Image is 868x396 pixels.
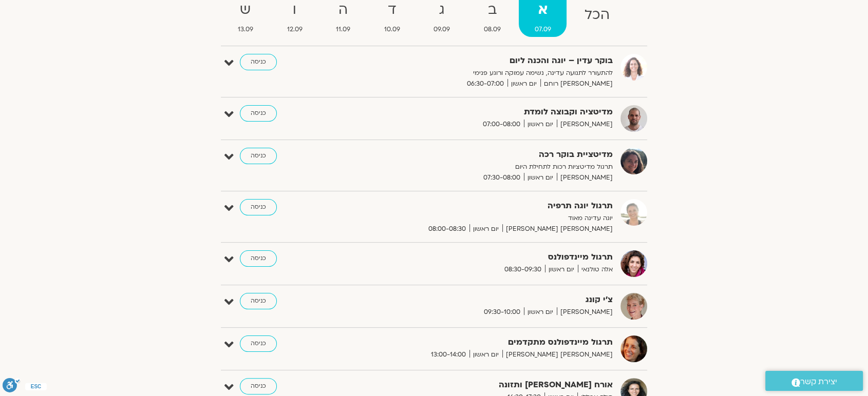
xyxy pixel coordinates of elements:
a: כניסה [240,199,277,215]
span: 07.09 [519,24,567,35]
strong: צ'י קונג [361,293,613,307]
span: 13:00-14:00 [427,349,469,360]
span: [PERSON_NAME] [PERSON_NAME] [502,349,613,360]
span: [PERSON_NAME] רוחם [540,78,613,89]
strong: מדיטציה וקבוצה לומדת [361,105,613,119]
a: כניסה [240,293,277,309]
span: [PERSON_NAME] [PERSON_NAME] [502,224,613,234]
a: יצירת קשר [765,371,863,391]
strong: תרגול מיינדפולנס מתקדמים [361,335,613,349]
span: 07:30-08:00 [480,172,524,183]
span: [PERSON_NAME] [557,172,613,183]
span: אלה טולנאי [578,264,613,275]
span: 13.09 [222,24,269,35]
strong: תרגול מיינדפולנס [361,250,613,264]
strong: הכל [569,4,626,27]
span: 12.09 [271,24,318,35]
span: יום ראשון [524,119,557,130]
span: [PERSON_NAME] [557,119,613,130]
p: להתעורר לתנועה עדינה, נשימה עמוקה ורוגע פנימי [361,68,613,78]
strong: תרגול יוגה תרפיה [361,199,613,213]
span: יום ראשון [469,349,502,360]
span: יום ראשון [469,224,502,234]
span: 08:30-09:30 [501,264,545,275]
span: יום ראשון [524,172,557,183]
a: כניסה [240,250,277,267]
span: 10.09 [368,24,416,35]
strong: בוקר עדין – יוגה והכנה ליום [361,54,613,68]
a: כניסה [240,335,277,352]
span: יום ראשון [524,307,557,318]
span: 08.09 [468,24,517,35]
a: כניסה [240,54,277,70]
span: יום ראשון [545,264,578,275]
a: כניסה [240,378,277,394]
span: 08:00-08:30 [425,224,469,234]
strong: מדיטציית בוקר רכה [361,148,613,162]
span: 11.09 [320,24,366,35]
span: יצירת קשר [800,375,837,389]
p: תרגול מדיטציות רכות לתחילת היום [361,162,613,172]
span: יום ראשון [507,78,540,89]
strong: אורח [PERSON_NAME] ותזונה [361,378,613,392]
span: [PERSON_NAME] [557,307,613,318]
p: יוגה עדינה מאוד [361,213,613,224]
span: 06:30-07:00 [463,78,507,89]
span: 07:00-08:00 [479,119,524,130]
span: 09:30-10:00 [480,307,524,318]
a: כניסה [240,148,277,164]
span: 09.09 [418,24,466,35]
a: כניסה [240,105,277,122]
